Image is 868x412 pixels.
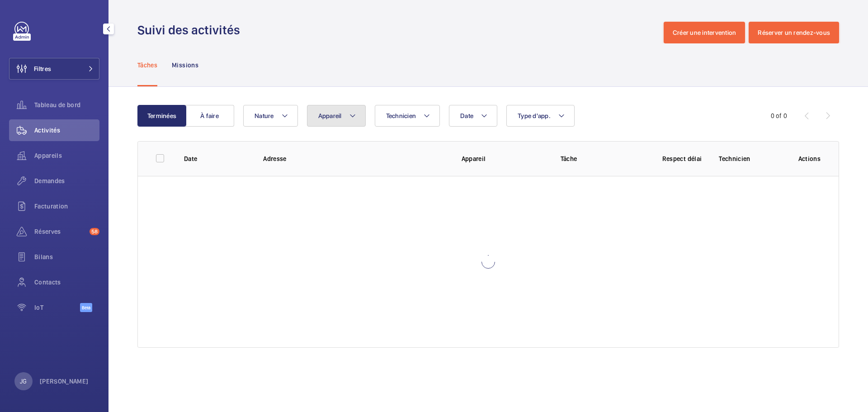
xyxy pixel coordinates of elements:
p: Adresse [263,154,447,163]
span: IoT [34,303,80,312]
span: Technicien [386,112,416,119]
span: Date [460,112,473,119]
span: Facturation [34,202,99,211]
span: Réserves [34,227,86,236]
button: Créer une intervention [664,22,745,43]
p: Tâche [561,154,645,163]
span: Type d'app. [518,112,551,119]
span: Beta [80,303,92,312]
span: Tableau de bord [34,100,99,109]
button: Technicien [375,105,440,127]
p: JG [20,377,27,386]
p: Technicien [719,154,783,163]
button: Date [449,105,497,127]
span: 58 [90,228,99,235]
button: À faire [185,105,234,127]
p: Missions [172,61,198,70]
button: Réserver un rendez-vous [749,22,839,43]
button: Type d'app. [506,105,575,127]
h1: Suivi des activités [137,22,245,38]
button: Nature [243,105,298,127]
button: Filtres [9,58,99,80]
span: Activités [34,126,99,135]
button: Appareil [307,105,366,127]
p: Actions [798,154,821,163]
p: Appareil [462,154,546,163]
p: Date [184,154,249,163]
span: Appareils [34,151,99,160]
button: Terminées [137,105,186,127]
p: Respect délai [660,154,704,163]
span: Demandes [34,176,99,185]
div: 0 of 0 [771,111,787,120]
span: Nature [255,112,274,119]
span: Filtres [34,64,51,73]
span: Bilans [34,252,99,261]
span: Appareil [318,112,342,119]
span: Contacts [34,278,99,287]
p: [PERSON_NAME] [40,377,89,386]
p: Tâches [137,61,157,70]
